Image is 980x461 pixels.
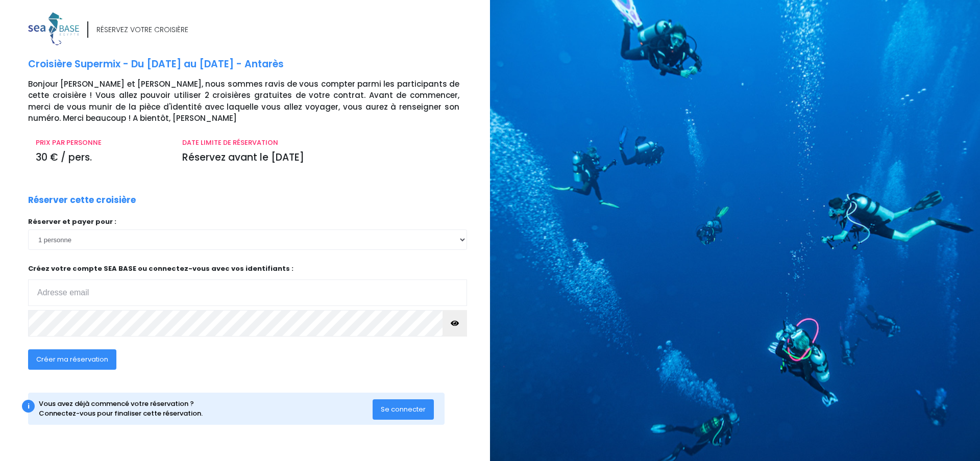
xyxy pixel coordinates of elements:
div: Vous avez déjà commencé votre réservation ? Connectez-vous pour finaliser cette réservation. [39,399,373,419]
p: PRIX PAR PERSONNE [36,138,167,148]
p: DATE LIMITE DE RÉSERVATION [182,138,459,148]
p: Bonjour [PERSON_NAME] et [PERSON_NAME], nous sommes ravis de vous compter parmi les participants ... [28,79,482,124]
p: 30 € / pers. [36,150,167,165]
p: Créez votre compte SEA BASE ou connectez-vous avec vos identifiants : [28,264,467,306]
span: Créer ma réservation [36,354,108,364]
div: RÉSERVEZ VOTRE CROISIÈRE [96,24,188,35]
p: Réserver et payer pour : [28,217,467,227]
p: Croisière Supermix - Du [DATE] au [DATE] - Antarès [28,57,482,72]
button: Créer ma réservation [28,349,116,370]
p: Réserver cette croisière [28,194,136,207]
p: Réservez avant le [DATE] [182,150,459,165]
img: logo_color1.png [28,12,79,45]
input: Adresse email [28,279,467,306]
div: i [22,400,35,413]
button: Se connecter [373,399,434,420]
a: Se connecter [373,404,434,413]
span: Se connecter [381,404,426,414]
